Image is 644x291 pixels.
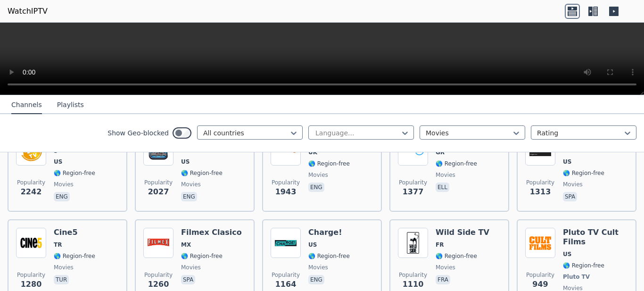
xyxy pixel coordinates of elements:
[308,264,328,271] span: movies
[181,241,191,249] span: MX
[21,186,42,198] span: 2242
[308,160,350,167] span: 🌎 Region-free
[54,158,62,166] span: US
[563,262,604,269] span: 🌎 Region-free
[181,252,223,260] span: 🌎 Region-free
[532,279,548,290] span: 949
[11,96,42,114] button: Channels
[436,241,444,249] span: FR
[54,192,70,201] p: eng
[54,264,74,271] span: movies
[17,179,45,186] span: Popularity
[57,96,84,114] button: Playlists
[436,228,489,237] h6: Wild Side TV
[436,264,455,271] span: movies
[308,149,317,156] span: UK
[436,183,449,192] p: ell
[181,192,197,201] p: eng
[54,228,95,237] h6: Cine5
[403,279,424,290] span: 1110
[181,264,201,271] span: movies
[563,250,571,258] span: US
[399,179,427,186] span: Popularity
[436,149,445,156] span: GR
[143,228,173,258] img: Filmex Clasico
[563,158,571,166] span: US
[308,252,350,260] span: 🌎 Region-free
[54,252,95,260] span: 🌎 Region-free
[181,275,195,284] p: spa
[530,186,551,198] span: 1313
[54,275,69,284] p: tur
[563,273,590,281] span: Pluto TV
[8,6,48,17] a: WatchIPTV
[17,271,45,279] span: Popularity
[181,228,242,237] h6: Filmex Clasico
[308,171,328,179] span: movies
[308,183,324,192] p: eng
[563,228,628,247] h6: Pluto TV Cult Films
[54,241,62,249] span: TR
[275,186,297,198] span: 1943
[436,275,450,284] p: fra
[436,160,477,167] span: 🌎 Region-free
[308,241,317,249] span: US
[399,271,427,279] span: Popularity
[526,179,554,186] span: Popularity
[308,275,324,284] p: eng
[275,279,297,290] span: 1164
[148,186,169,198] span: 2027
[398,228,428,258] img: Wild Side TV
[107,128,169,138] label: Show Geo-blocked
[148,279,169,290] span: 1260
[54,169,95,177] span: 🌎 Region-free
[403,186,424,198] span: 1377
[436,171,455,179] span: movies
[526,271,554,279] span: Popularity
[181,158,190,166] span: US
[271,228,301,258] img: Charge!
[272,271,300,279] span: Popularity
[54,181,74,188] span: movies
[272,179,300,186] span: Popularity
[144,179,173,186] span: Popularity
[563,169,604,177] span: 🌎 Region-free
[563,181,583,188] span: movies
[308,228,350,237] h6: Charge!
[16,228,46,258] img: Cine5
[563,192,577,201] p: spa
[181,181,201,188] span: movies
[21,279,42,290] span: 1280
[181,169,223,177] span: 🌎 Region-free
[436,252,477,260] span: 🌎 Region-free
[144,271,173,279] span: Popularity
[525,228,555,258] img: Pluto TV Cult Films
